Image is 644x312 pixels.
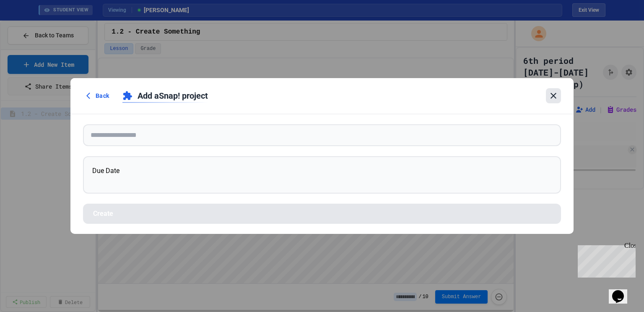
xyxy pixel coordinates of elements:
button: Create [83,204,561,224]
div: Chat with us now!Close [3,3,58,53]
iframe: chat widget [609,278,636,304]
span: Due Date [92,167,119,175]
iframe: chat widget [574,242,636,278]
span: Back [96,92,109,100]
